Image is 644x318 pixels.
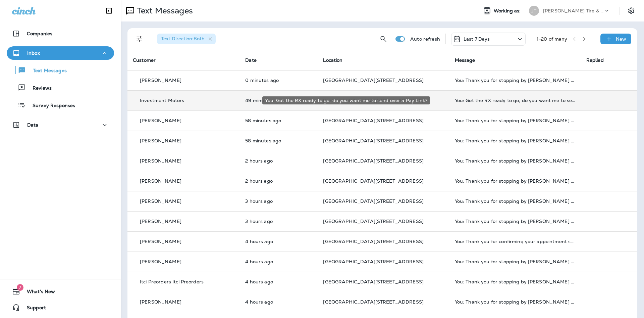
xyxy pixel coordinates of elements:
span: Date [245,57,257,63]
span: [GEOGRAPHIC_DATA][STREET_ADDRESS] [323,158,424,164]
button: Support [7,301,114,314]
span: [GEOGRAPHIC_DATA][STREET_ADDRESS] [323,218,424,224]
div: You: Thank you for stopping by Jensen Tire & Auto - South 144th Street. Please take 30 seconds to... [455,299,576,305]
p: Aug 14, 2025 11:50 AM [245,239,312,244]
div: You: Got the RX ready to go, do you want me to send over a Pay Link? [455,98,576,103]
button: Survey Responses [7,98,114,112]
p: Text Messages [134,6,193,16]
p: [PERSON_NAME] [140,259,181,264]
span: Support [20,305,46,313]
p: Itci Preorders Itci Preorders [140,279,204,284]
div: You: Thank you for confirming your appointment scheduled for 08/15/2025 12:00 PM with South 144th... [455,239,576,244]
p: Aug 14, 2025 12:59 PM [245,178,312,184]
p: Aug 14, 2025 11:13 AM [245,279,312,284]
span: Replied [586,57,604,63]
span: Message [455,57,475,63]
p: [PERSON_NAME] Tire & Auto [543,8,603,13]
p: Aug 14, 2025 03:00 PM [245,138,312,143]
div: You: Thank you for stopping by Jensen Tire & Auto - South 144th Street. Please take 30 seconds to... [455,158,576,164]
button: Reviews [7,81,114,95]
div: You: Thank you for stopping by Jensen Tire & Auto - South 144th Street. Please take 30 seconds to... [455,118,576,123]
div: You: Thank you for stopping by Jensen Tire & Auto - South 144th Street. Please take 30 seconds to... [455,219,576,224]
div: 1 - 20 of many [537,36,568,42]
button: 7What's New [7,285,114,298]
span: What's New [20,289,55,297]
div: You: Thank you for stopping by Jensen Tire & Auto - South 144th Street. Please take 30 seconds to... [455,78,576,83]
div: You: Thank you for stopping by Jensen Tire & Auto - South 144th Street. Please take 30 seconds to... [455,259,576,264]
p: Aug 14, 2025 11:13 AM [245,259,312,264]
p: [PERSON_NAME] [140,198,181,204]
p: [PERSON_NAME] [140,219,181,224]
p: Aug 14, 2025 01:58 PM [245,158,312,164]
span: [GEOGRAPHIC_DATA][STREET_ADDRESS] [323,259,424,265]
span: [GEOGRAPHIC_DATA][STREET_ADDRESS] [323,77,424,83]
p: Aug 14, 2025 11:13 AM [245,299,312,305]
p: [PERSON_NAME] [140,138,181,143]
span: [GEOGRAPHIC_DATA][STREET_ADDRESS] [323,178,424,184]
p: Reviews [26,85,52,92]
p: Aug 14, 2025 03:58 PM [245,78,312,83]
p: Survey Responses [26,103,75,109]
p: [PERSON_NAME] [140,158,181,164]
p: Aug 14, 2025 03:00 PM [245,118,312,123]
p: [PERSON_NAME] [140,118,181,123]
span: Working as: [494,8,522,14]
button: Companies [7,27,114,40]
button: Text Messages [7,63,114,77]
span: [GEOGRAPHIC_DATA][STREET_ADDRESS] [323,279,424,285]
div: You: Got the RX ready to go, do you want me to send over a Pay Link? [262,96,430,104]
p: [PERSON_NAME] [140,178,181,184]
span: [GEOGRAPHIC_DATA][STREET_ADDRESS] [323,118,424,124]
p: [PERSON_NAME] [140,239,181,244]
p: Aug 14, 2025 11:59 AM [245,219,312,224]
span: [GEOGRAPHIC_DATA][STREET_ADDRESS] [323,138,424,144]
p: Companies [27,31,52,36]
span: [GEOGRAPHIC_DATA][STREET_ADDRESS] [323,299,424,305]
p: [PERSON_NAME] [140,78,181,83]
p: Aug 14, 2025 12:58 PM [245,198,312,204]
button: Collapse Sidebar [100,4,118,17]
span: [GEOGRAPHIC_DATA][STREET_ADDRESS] [323,238,424,244]
p: Last 7 Days [464,36,490,42]
div: You: Thank you for stopping by Jensen Tire & Auto - South 144th Street. Please take 30 seconds to... [455,178,576,184]
div: JT [529,6,539,16]
p: [PERSON_NAME] [140,299,181,305]
button: Search Messages [377,32,390,46]
p: New [616,36,626,42]
div: Text Direction:Both [157,34,216,44]
p: Data [27,122,39,128]
button: Settings [625,5,637,17]
div: You: Thank you for stopping by Jensen Tire & Auto - South 144th Street. Please take 30 seconds to... [455,279,576,284]
p: Auto refresh [410,36,440,42]
div: You: Thank you for stopping by Jensen Tire & Auto - South 144th Street. Please take 30 seconds to... [455,198,576,204]
p: Text Messages [26,68,67,74]
button: Data [7,118,114,132]
span: 7 [17,284,23,291]
span: [GEOGRAPHIC_DATA][STREET_ADDRESS] [323,198,424,204]
div: You: Thank you for stopping by Jensen Tire & Auto - South 144th Street. Please take 30 seconds to... [455,138,576,143]
p: Inbox [27,50,40,56]
span: Text Direction : Both [161,36,205,42]
span: Location [323,57,342,63]
button: Filters [133,32,146,46]
span: Customer [133,57,156,63]
button: Inbox [7,46,114,60]
p: Aug 14, 2025 03:08 PM [245,98,312,103]
p: Investment Motors [140,98,184,103]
